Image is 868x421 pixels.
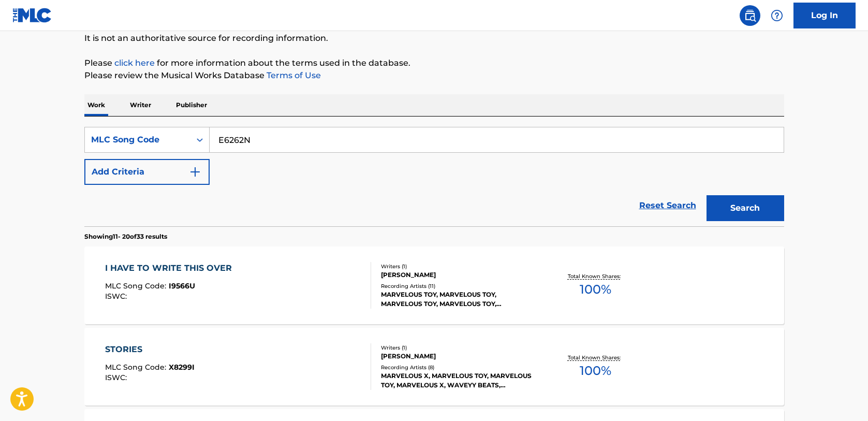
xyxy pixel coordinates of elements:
div: MLC Song Code [91,134,184,146]
p: Writer [127,94,154,116]
span: MLC Song Code : [105,281,169,291]
div: Recording Artists ( 8 ) [381,364,537,371]
div: [PERSON_NAME] [381,352,537,361]
button: Add Criteria [84,159,210,185]
div: [PERSON_NAME] [381,270,537,280]
button: Search [707,195,784,221]
div: Recording Artists ( 11 ) [381,282,537,290]
img: MLC Logo [12,8,52,23]
div: MARVELOUS X, MARVELOUS TOY, MARVELOUS TOY, MARVELOUS X, WAVEYY BEATS, MARVELOUS TOY [381,371,537,390]
img: search [744,9,756,22]
span: 100 % [580,361,611,380]
div: MARVELOUS TOY, MARVELOUS TOY, MARVELOUS TOY, MARVELOUS TOY, MARVELOUS TOY [381,290,537,309]
div: STORIES [105,343,195,356]
a: Terms of Use [264,70,321,80]
iframe: Chat Widget [816,371,868,421]
span: I9566U [169,281,195,291]
p: Total Known Shares: [568,354,623,361]
img: help [771,9,783,22]
span: MLC Song Code : [105,362,169,372]
p: Please for more information about the terms used in the database. [84,57,784,69]
div: I HAVE TO WRITE THIS OVER [105,262,237,274]
span: X8299I [169,362,195,372]
div: Writers ( 1 ) [381,263,537,270]
a: Log In [793,3,856,28]
span: ISWC : [105,292,129,301]
a: STORIESMLC Song Code:X8299IISWC:Writers (1)[PERSON_NAME]Recording Artists (8)MARVELOUS X, MARVELO... [84,328,784,405]
span: ISWC : [105,373,129,382]
div: Help [767,5,787,26]
a: Public Search [740,5,760,26]
p: Total Known Shares: [568,272,623,280]
form: Search Form [84,127,784,226]
img: 9d2ae6d4665cec9f34b9.svg [189,166,201,178]
a: click here [114,58,155,68]
span: 100 % [580,280,611,299]
a: Reset Search [634,194,701,217]
p: Work [84,94,108,116]
p: Publisher [173,94,210,116]
p: Please review the Musical Works Database [84,69,784,82]
div: Writers ( 1 ) [381,344,537,352]
a: I HAVE TO WRITE THIS OVERMLC Song Code:I9566UISWC:Writers (1)[PERSON_NAME]Recording Artists (11)M... [84,246,784,324]
p: It is not an authoritative source for recording information. [84,32,784,45]
p: Showing 11 - 20 of 33 results [84,232,167,241]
